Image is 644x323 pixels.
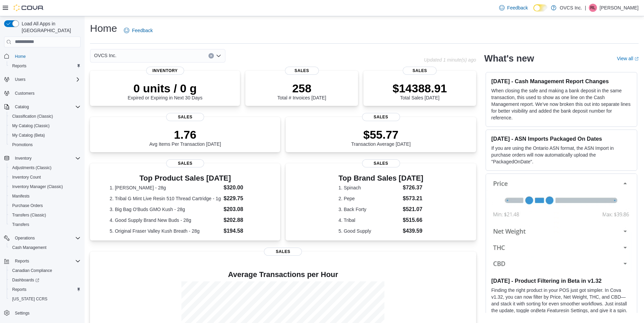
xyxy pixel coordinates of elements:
[9,202,81,210] span: Purchase Orders
[7,266,83,275] button: Canadian Compliance
[12,52,81,61] span: Home
[491,277,631,284] h3: [DATE] - Product Filtering in Beta in v1.32
[208,53,214,59] button: Clear input
[7,61,83,71] button: Reports
[15,156,31,161] span: Inventory
[7,182,83,191] button: Inventory Manager (Classic)
[351,128,411,141] p: $55.77
[12,193,29,199] span: Manifests
[12,123,50,129] span: My Catalog (Classic)
[617,56,639,61] a: View allExternal link
[590,4,595,12] span: RL
[403,216,423,224] dd: $515.66
[362,159,400,167] span: Sales
[128,82,202,95] p: 0 units / 0 g
[9,131,48,139] a: My Catalog (Beta)
[403,194,423,203] dd: $573.21
[338,228,400,234] dt: 5. Good Supply
[9,192,81,200] span: Manifests
[12,308,81,317] span: Settings
[12,257,32,265] button: Reports
[351,128,411,147] div: Transaction Average [DATE]
[12,154,81,162] span: Inventory
[9,62,81,70] span: Reports
[146,67,184,75] span: Inventory
[9,164,54,172] a: Adjustments (Classic)
[338,217,400,224] dt: 4. Tribal
[15,54,26,59] span: Home
[9,122,81,130] span: My Catalog (Classic)
[589,4,597,12] div: Ryan Labelle
[7,285,83,294] button: Reports
[224,205,261,213] dd: $203.08
[1,233,83,243] button: Operations
[149,128,221,141] p: 1.76
[9,276,42,284] a: Dashboards
[166,113,204,121] span: Sales
[95,271,471,279] h4: Average Transactions per Hour
[9,295,81,303] span: Washington CCRS
[15,235,35,241] span: Operations
[12,268,52,273] span: Canadian Compliance
[424,57,476,63] p: Updated 1 minute(s) ago
[132,27,153,34] span: Feedback
[90,22,117,35] h1: Home
[491,287,631,321] p: Finding the right product in your POS just got simpler. In Cova v1.32, you can now filter by Pric...
[1,256,83,266] button: Reports
[224,227,261,235] dd: $194.58
[110,174,261,182] h3: Top Product Sales [DATE]
[12,245,46,250] span: Cash Management
[7,243,83,252] button: Cash Management
[393,82,447,95] p: $14388.91
[12,63,26,69] span: Reports
[7,191,83,201] button: Manifests
[12,133,45,138] span: My Catalog (Beta)
[9,192,32,200] a: Manifests
[12,75,28,84] button: Users
[9,221,81,229] span: Transfers
[496,1,531,15] a: Feedback
[491,135,631,142] h3: [DATE] - ASN Imports Packaged On Dates
[491,78,631,85] h3: [DATE] - Cash Management Report Changes
[12,309,32,317] a: Settings
[12,103,31,111] button: Catalog
[12,52,28,61] a: Home
[94,51,116,60] span: OVCS Inc.
[1,75,83,84] button: Users
[12,234,81,242] span: Operations
[12,175,41,180] span: Inventory Count
[19,20,81,34] span: Load All Apps in [GEOGRAPHIC_DATA]
[533,11,534,12] span: Dark Mode
[12,89,37,97] a: Customers
[224,216,261,224] dd: $202.88
[7,112,83,121] button: Classification (Classic)
[9,211,81,219] span: Transfers (Classic)
[9,221,32,229] a: Transfers
[403,184,423,192] dd: $726.37
[7,163,83,172] button: Adjustments (Classic)
[12,257,81,265] span: Reports
[128,82,202,100] div: Expired or Expiring in Next 30 Days
[362,113,400,121] span: Sales
[600,4,639,12] p: [PERSON_NAME]
[491,87,631,121] p: When closing the safe and making a bank deposit in the same transaction, this used to show as one...
[9,267,81,275] span: Canadian Compliance
[9,285,81,294] span: Reports
[9,276,81,284] span: Dashboards
[9,112,56,120] a: Classification (Classic)
[338,195,400,202] dt: 2. Pepe
[1,308,83,318] button: Settings
[9,211,49,219] a: Transfers (Classic)
[12,103,81,111] span: Catalog
[285,67,319,75] span: Sales
[7,210,83,220] button: Transfers (Classic)
[12,296,47,302] span: [US_STATE] CCRS
[15,310,29,316] span: Settings
[224,184,261,192] dd: $320.00
[12,165,51,170] span: Adjustments (Classic)
[9,173,81,181] span: Inventory Count
[9,202,46,210] a: Purchase Orders
[9,267,55,275] a: Canadian Compliance
[9,295,50,303] a: [US_STATE] CCRS
[14,4,44,11] img: Cova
